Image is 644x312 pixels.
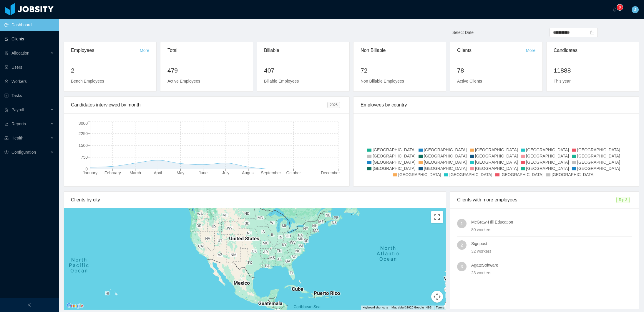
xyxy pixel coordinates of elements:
[264,42,342,59] div: Billable
[616,197,630,203] span: Top 3
[140,48,149,53] a: More
[242,170,255,175] tspan: August
[471,248,632,254] div: 32 workers
[475,160,518,165] span: [GEOGRAPHIC_DATA]
[471,262,632,268] h4: AgateSoftware
[4,33,54,45] a: icon: auditClients
[222,170,229,175] tspan: July
[199,170,208,175] tspan: June
[4,51,9,55] i: icon: solution
[424,160,467,165] span: [GEOGRAPHIC_DATA]
[431,211,443,223] button: Toggle fullscreen view
[11,136,23,140] span: Health
[554,79,571,83] span: This year
[449,172,492,177] span: [GEOGRAPHIC_DATA]
[424,154,467,158] span: [GEOGRAPHIC_DATA]
[4,122,9,126] i: icon: line-chart
[461,219,463,228] span: 1
[471,226,632,233] div: 80 workers
[373,154,416,158] span: [GEOGRAPHIC_DATA]
[436,306,444,309] a: Terms
[79,143,88,148] tspan: 1500
[361,42,439,59] div: Non Billable
[167,66,246,75] h2: 479
[363,306,388,310] button: Keyboard shortcuts
[552,172,595,177] span: [GEOGRAPHIC_DATA]
[373,147,416,152] span: [GEOGRAPHIC_DATA]
[264,79,299,83] span: Billable Employees
[71,192,439,208] div: Clients by city
[501,172,544,177] span: [GEOGRAPHIC_DATA]
[526,166,569,171] span: [GEOGRAPHIC_DATA]
[617,4,623,10] sup: 0
[475,147,518,152] span: [GEOGRAPHIC_DATA]
[577,166,620,171] span: [GEOGRAPHIC_DATA]
[361,79,404,83] span: Non Billable Employees
[526,48,535,53] a: More
[11,150,36,155] span: Configuration
[71,97,327,113] div: Candidates interviewed by month
[71,66,149,75] h2: 2
[4,75,54,87] a: icon: userWorkers
[154,170,162,175] tspan: April
[65,302,85,310] img: Google
[4,150,9,154] i: icon: setting
[83,170,97,175] tspan: January
[361,97,632,113] div: Employees by country
[11,107,24,112] span: Payroll
[471,240,632,247] h4: Signpost
[65,302,85,310] a: Open this area in Google Maps (opens a new window)
[85,167,88,171] tspan: 0
[261,170,281,175] tspan: September
[613,7,617,12] i: icon: bell
[167,79,200,83] span: Active Employees
[424,147,467,152] span: [GEOGRAPHIC_DATA]
[554,42,632,59] div: Candidates
[71,42,140,59] div: Employees
[634,6,636,13] span: J
[398,172,441,177] span: [GEOGRAPHIC_DATA]
[79,121,88,126] tspan: 3000
[424,166,467,171] span: [GEOGRAPHIC_DATA]
[554,66,632,75] h2: 11888
[526,147,569,152] span: [GEOGRAPHIC_DATA]
[177,170,184,175] tspan: May
[79,131,88,136] tspan: 2250
[321,170,340,175] tspan: December
[461,262,463,271] span: 3
[431,291,443,303] button: Map camera controls
[457,79,482,83] span: Active Clients
[373,166,416,171] span: [GEOGRAPHIC_DATA]
[475,166,518,171] span: [GEOGRAPHIC_DATA]
[457,192,616,208] div: Clients with more employees
[452,30,474,35] span: Select Date
[457,66,535,75] h2: 78
[471,270,632,276] div: 23 workers
[526,160,569,165] span: [GEOGRAPHIC_DATA]
[373,160,416,165] span: [GEOGRAPHIC_DATA]
[577,147,620,152] span: [GEOGRAPHIC_DATA]
[391,306,432,309] span: Map data ©2025 Google, INEGI
[590,30,594,35] i: icon: calendar
[4,136,9,140] i: icon: medicine-box
[4,61,54,73] a: icon: robotUsers
[577,160,620,165] span: [GEOGRAPHIC_DATA]
[471,219,632,225] h4: McGraw-Hill Education
[457,42,526,59] div: Clients
[11,121,26,126] span: Reports
[577,154,620,158] span: [GEOGRAPHIC_DATA]
[361,66,439,75] h2: 72
[461,240,463,250] span: 2
[286,170,301,175] tspan: October
[327,102,340,108] span: 2025
[167,42,246,59] div: Total
[4,108,9,112] i: icon: file-protect
[4,90,54,101] a: icon: profileTasks
[526,154,569,158] span: [GEOGRAPHIC_DATA]
[130,170,141,175] tspan: March
[264,66,342,75] h2: 407
[4,19,54,31] a: icon: pie-chartDashboard
[81,155,88,160] tspan: 750
[11,51,29,55] span: Allocation
[104,170,121,175] tspan: February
